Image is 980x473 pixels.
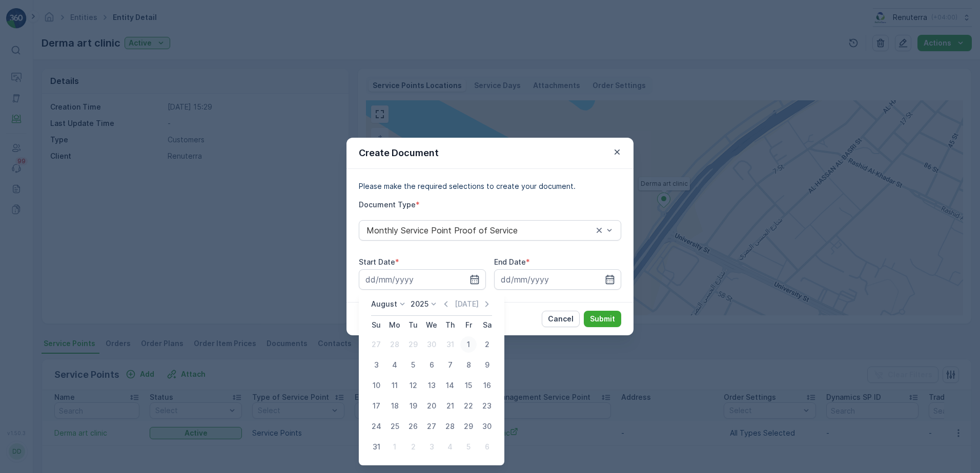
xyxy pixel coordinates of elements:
div: 29 [460,418,477,435]
div: 21 [442,398,458,414]
th: Tuesday [404,316,422,334]
div: 17 [368,398,384,414]
div: 29 [405,336,421,353]
div: 4 [386,357,403,373]
label: Start Date [359,257,395,266]
input: dd/mm/yyyy [494,269,621,290]
div: 31 [442,336,458,353]
div: 27 [368,336,384,353]
div: 12 [405,377,421,394]
div: 4 [442,439,458,455]
div: 28 [386,336,403,353]
label: End Date [494,257,526,266]
div: 25 [386,418,403,435]
div: 5 [460,439,477,455]
div: 3 [423,439,440,455]
th: Wednesday [422,316,441,334]
input: dd/mm/yyyy [359,269,486,290]
div: 15 [460,377,477,394]
div: 6 [423,357,440,373]
div: 2 [405,439,421,455]
div: 5 [405,357,421,373]
label: Document Type [359,200,416,209]
th: Monday [385,316,404,334]
div: 23 [479,398,495,414]
div: 30 [479,418,495,435]
p: 2025 [411,299,428,309]
p: Create Document [359,146,439,160]
button: Cancel [542,311,580,327]
th: Saturday [478,316,496,334]
div: 7 [442,357,458,373]
div: 2 [479,336,495,353]
div: 20 [423,398,440,414]
div: 1 [386,439,403,455]
div: 3 [368,357,384,373]
button: Submit [584,311,621,327]
div: 8 [460,357,477,373]
div: 31 [368,439,384,455]
div: 16 [479,377,495,394]
div: 14 [442,377,458,394]
div: 1 [460,336,477,353]
p: Please make the required selections to create your document. [359,181,621,191]
div: 22 [460,398,477,414]
th: Friday [459,316,478,334]
th: Thursday [441,316,459,334]
div: 28 [442,418,458,435]
div: 26 [405,418,421,435]
div: 19 [405,398,421,414]
div: 30 [423,336,440,353]
div: 24 [368,418,384,435]
div: 27 [423,418,440,435]
th: Sunday [367,316,385,334]
div: 13 [423,377,440,394]
div: 18 [386,398,403,414]
p: [DATE] [455,299,479,309]
p: Submit [590,314,615,324]
p: August [371,299,397,309]
p: Cancel [548,314,574,324]
div: 11 [386,377,403,394]
div: 6 [479,439,495,455]
div: 10 [368,377,384,394]
div: 9 [479,357,495,373]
